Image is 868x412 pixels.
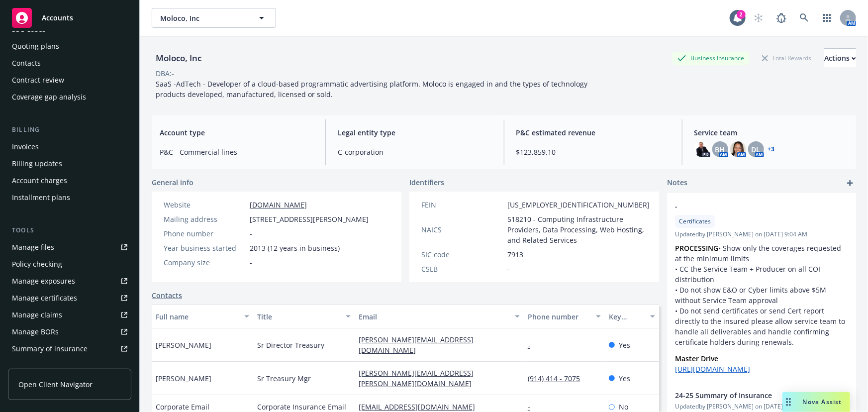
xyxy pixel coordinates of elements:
div: Year business started [164,243,246,253]
span: Corporate Insurance Email [257,402,346,412]
div: 2 [737,8,746,17]
a: [DOMAIN_NAME] [250,200,307,209]
div: Tools [8,225,131,235]
a: Switch app [817,8,837,28]
span: [STREET_ADDRESS][PERSON_NAME] [250,214,369,224]
div: Title [257,311,340,322]
a: Coverage gap analysis [8,89,131,105]
div: Actions [824,49,856,68]
span: DL [752,144,761,155]
button: Nova Assist [782,392,850,412]
div: Contract review [12,72,64,88]
span: - [250,228,252,239]
button: Key contact [605,305,659,328]
div: Summary of insurance [12,341,88,357]
a: Contacts [8,55,131,71]
div: Invoices [12,139,39,155]
span: Sr Director Treasury [257,340,324,350]
div: Contacts [12,55,41,71]
span: General info [152,177,193,188]
div: Email [359,311,509,322]
a: Installment plans [8,190,131,206]
span: [PERSON_NAME] [156,373,211,384]
a: Manage BORs [8,324,131,340]
button: Title [253,305,355,328]
span: Open Client Navigator [18,379,93,390]
span: BH [715,144,725,155]
div: Moloco, Inc [152,52,205,65]
div: -CertificatesUpdatedby [PERSON_NAME] on [DATE] 9:04 AMPROCESSING• Show only the coverages request... [667,193,856,382]
span: [PERSON_NAME] [156,340,211,350]
a: Invoices [8,139,131,155]
div: Total Rewards [757,52,816,64]
span: Yes [619,340,630,350]
div: Business Insurance [673,52,749,64]
div: Billing [8,125,131,135]
button: Email [355,305,524,328]
div: Full name [156,311,238,322]
a: Report a Bug [772,8,791,28]
strong: PROCESSING [675,243,718,253]
a: Start snowing [749,8,769,28]
span: 7913 [507,249,523,260]
a: - [528,340,538,350]
span: $123,859.10 [516,147,670,157]
a: Contacts [152,290,182,301]
button: Phone number [524,305,605,328]
div: Manage certificates [12,290,77,306]
span: - [250,257,252,268]
span: 24-25 Summary of Insurance [675,390,822,401]
div: DBA: - [156,68,174,79]
span: 518210 - Computing Infrastructure Providers, Data Processing, Web Hosting, and Related Services [507,214,650,245]
span: [US_EMPLOYER_IDENTIFICATION_NUMBER] [507,200,650,210]
div: Drag to move [782,392,795,412]
div: Manage claims [12,307,62,323]
div: CSLB [421,264,503,274]
a: Search [794,8,814,28]
a: Accounts [8,4,131,32]
span: Corporate Email [156,402,209,412]
span: Service team [694,127,848,138]
a: (914) 414 - 7075 [528,374,588,383]
span: P&C estimated revenue [516,127,670,138]
div: Phone number [164,228,246,239]
span: 2013 (12 years in business) [250,243,340,253]
a: Manage claims [8,307,131,323]
a: Manage certificates [8,290,131,306]
span: SaaS -AdTech - Developer of a cloud-based programmatic advertising platform. Moloco is engaged in... [156,79,589,99]
button: Moloco, Inc [152,8,276,28]
a: add [844,177,856,189]
div: Manage files [12,239,54,255]
a: [PERSON_NAME][EMAIL_ADDRESS][PERSON_NAME][DOMAIN_NAME] [359,368,480,388]
span: Sr Treasury Mgr [257,373,311,384]
div: Policy checking [12,256,62,272]
a: Billing updates [8,156,131,172]
span: Updated by [PERSON_NAME] on [DATE] 8:27 AM [675,402,848,411]
span: Moloco, Inc [160,13,246,23]
a: Manage exposures [8,273,131,289]
span: No [619,402,628,412]
div: FEIN [421,200,503,210]
span: Legal entity type [338,127,491,138]
button: Full name [152,305,253,328]
a: Contract review [8,72,131,88]
div: Phone number [528,311,590,322]
div: Installment plans [12,190,70,206]
div: Account charges [12,173,67,189]
a: Account charges [8,173,131,189]
div: Coverage gap analysis [12,89,86,105]
div: Key contact [609,311,644,322]
span: - [507,264,510,274]
div: Website [164,200,246,210]
a: Policy checking [8,256,131,272]
div: Manage exposures [12,273,75,289]
p: • Show only the coverages requested at the minimum limits • CC the Service Team + Producer on all... [675,243,848,347]
span: Notes [667,177,687,189]
a: [EMAIL_ADDRESS][DOMAIN_NAME] [359,402,483,412]
span: - [675,201,822,211]
div: Company size [164,257,246,268]
a: [PERSON_NAME][EMAIL_ADDRESS][DOMAIN_NAME] [359,335,474,355]
img: photo [694,141,710,157]
div: Manage BORs [12,324,59,340]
